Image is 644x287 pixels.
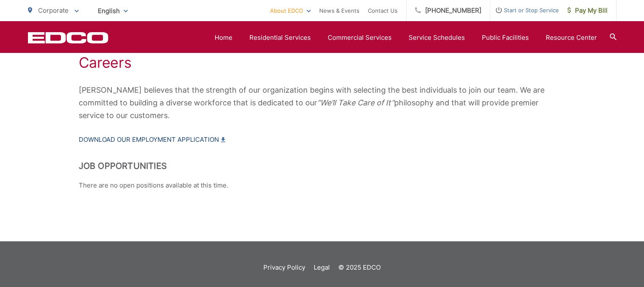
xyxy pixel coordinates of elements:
[38,6,69,14] span: Corporate
[567,6,608,16] span: Pay My Bill
[319,6,359,16] a: News & Events
[409,33,465,43] a: Service Schedules
[79,54,566,71] h1: Careers
[79,135,225,145] a: Download our Employment Application
[546,33,597,43] a: Resource Center
[328,33,392,43] a: Commercial Services
[79,161,566,171] h2: Job Opportunities
[338,262,381,273] p: © 2025 EDCO
[314,262,330,273] a: Legal
[263,262,305,273] a: Privacy Policy
[368,6,398,16] a: Contact Us
[215,33,232,43] a: Home
[79,84,566,122] p: [PERSON_NAME] believes that the strength of our organization begins with selecting the best indiv...
[249,33,311,43] a: Residential Services
[317,98,394,107] em: “We’ll Take Care of It”
[270,6,311,16] a: About EDCO
[28,32,108,44] a: EDCD logo. Return to the homepage.
[79,180,566,190] p: There are no open positions available at this time.
[482,33,529,43] a: Public Facilities
[91,3,134,18] span: English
